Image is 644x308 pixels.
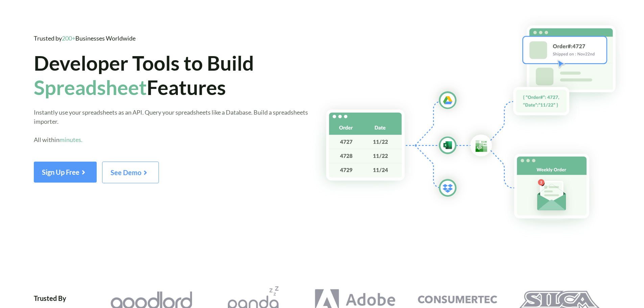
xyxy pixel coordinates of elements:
span: Developer Tools to Build Features [34,51,254,99]
a: See Demo [102,171,159,176]
span: Trusted by Businesses Worldwide [34,34,136,42]
span: See Demo [111,168,150,176]
span: minutes. [59,136,82,143]
img: Hero Spreadsheet Flow [309,14,644,239]
span: Spreadsheet [34,75,147,99]
button: Sign Up Free [34,162,97,183]
button: See Demo [102,162,159,183]
span: Sign Up Free [42,168,89,176]
span: Instantly use your spreadsheets as an API. Query your spreadsheets like a Database. Build a sprea... [34,109,308,143]
span: 200+ [62,34,75,42]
